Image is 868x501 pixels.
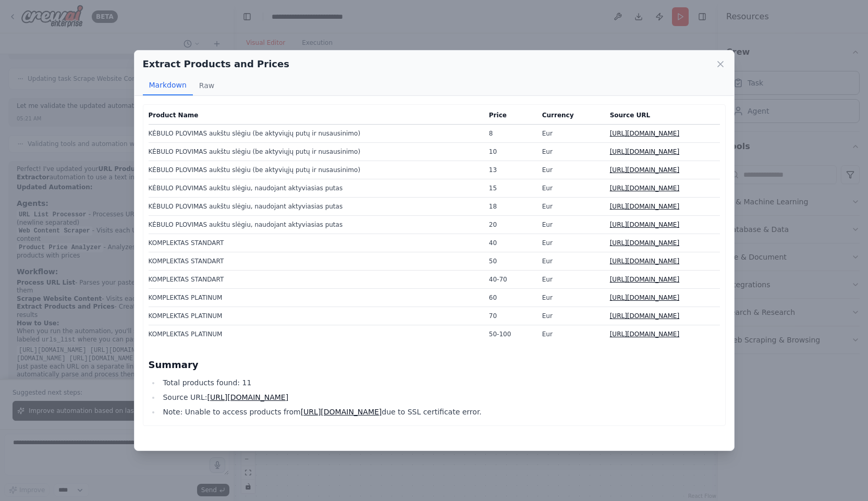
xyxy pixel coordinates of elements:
[483,125,536,143] td: 8
[160,406,720,418] li: Note: Unable to access products from due to SSL certificate error.
[610,294,679,301] a: [URL][DOMAIN_NAME]
[610,166,679,174] a: [URL][DOMAIN_NAME]
[149,234,483,252] td: KOMPLEKTAS STANDART
[149,252,483,271] td: KOMPLEKTAS STANDART
[536,289,604,307] td: Eur
[160,391,720,404] li: Source URL:
[149,125,483,143] td: KĖBULO PLOVIMAS aukštu slėgiu (be aktyviųjų putų ir nusausinimo)
[536,252,604,271] td: Eur
[610,276,679,283] a: [URL][DOMAIN_NAME]
[610,312,679,320] a: [URL][DOMAIN_NAME]
[483,289,536,307] td: 60
[149,198,483,216] td: KĖBULO PLOVIMAS aukštu slėgiu, naudojant aktyviasias putas
[149,110,483,125] th: Product Name
[483,143,536,161] td: 10
[149,325,483,344] td: KOMPLEKTAS PLATINUM
[536,161,604,179] td: Eur
[536,198,604,216] td: Eur
[483,110,536,125] th: Price
[143,57,289,71] h2: Extract Products and Prices
[160,376,720,389] li: Total products found: 11
[149,271,483,289] td: KOMPLEKTAS STANDART
[149,179,483,198] td: KĖBULO PLOVIMAS aukštu slėgiu, naudojant aktyviasias putas
[483,271,536,289] td: 40-70
[149,161,483,179] td: KĖBULO PLOVIMAS aukštu slėgiu (be aktyviųjų putų ir nusausinimo)
[610,239,679,247] a: [URL][DOMAIN_NAME]
[536,325,604,344] td: Eur
[301,408,382,416] a: [URL][DOMAIN_NAME]
[536,234,604,252] td: Eur
[536,110,604,125] th: Currency
[483,234,536,252] td: 40
[610,331,679,338] a: [URL][DOMAIN_NAME]
[149,143,483,161] td: KĖBULO PLOVIMAS aukštu slėgiu (be aktyviųjų putų ir nusausinimo)
[149,358,720,372] h3: Summary
[610,258,679,265] a: [URL][DOMAIN_NAME]
[207,393,289,401] a: [URL][DOMAIN_NAME]
[536,179,604,198] td: Eur
[610,185,679,192] a: [URL][DOMAIN_NAME]
[483,307,536,325] td: 70
[483,325,536,344] td: 50-100
[483,179,536,198] td: 15
[193,76,221,95] button: Raw
[536,125,604,143] td: Eur
[604,110,720,125] th: Source URL
[536,271,604,289] td: Eur
[536,143,604,161] td: Eur
[483,161,536,179] td: 13
[143,76,193,95] button: Markdown
[149,289,483,307] td: KOMPLEKTAS PLATINUM
[149,307,483,325] td: KOMPLEKTAS PLATINUM
[536,307,604,325] td: Eur
[610,221,679,228] a: [URL][DOMAIN_NAME]
[483,198,536,216] td: 18
[483,216,536,234] td: 20
[536,216,604,234] td: Eur
[149,216,483,234] td: KĖBULO PLOVIMAS aukštu slėgiu, naudojant aktyviasias putas
[610,148,679,155] a: [URL][DOMAIN_NAME]
[610,130,679,137] a: [URL][DOMAIN_NAME]
[483,252,536,271] td: 50
[610,203,679,210] a: [URL][DOMAIN_NAME]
